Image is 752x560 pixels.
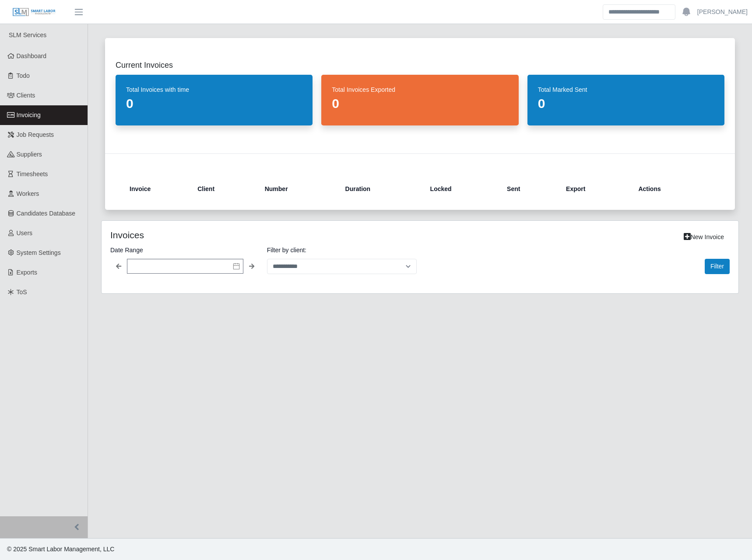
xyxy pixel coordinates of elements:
[332,96,508,111] dd: 0
[17,151,42,158] span: Suppliers
[332,85,508,94] dt: Total Invoices Exported
[338,178,423,199] th: Duration
[258,178,338,199] th: Number
[697,7,748,17] a: [PERSON_NAME]
[17,72,30,79] span: Todo
[17,111,41,118] span: Invoicing
[116,59,724,71] h2: Current Invoices
[110,230,361,240] h4: Invoices
[110,245,260,255] label: Date Range
[17,269,37,276] span: Exports
[17,249,61,256] span: System Settings
[705,259,730,274] button: Filter
[267,245,417,255] label: Filter by client:
[678,230,730,245] a: New Invoice
[538,85,714,94] dt: Total Marked Sent
[9,31,46,38] span: SLM Services
[7,546,114,553] span: © 2025 Smart Labor Management, LLC
[17,170,48,177] span: Timesheets
[17,230,33,237] span: Users
[500,178,559,199] th: Sent
[17,210,76,217] span: Candidates Database
[126,85,302,94] dt: Total Invoices with time
[12,7,56,17] img: SLM Logo
[130,178,190,199] th: Invoice
[17,190,39,197] span: Workers
[538,96,714,111] dd: 0
[17,289,27,296] span: ToS
[423,178,500,199] th: Locked
[603,4,675,20] input: Search
[559,178,631,199] th: Export
[17,52,47,59] span: Dashboard
[190,178,258,199] th: Client
[17,131,54,138] span: Job Requests
[631,178,710,199] th: Actions
[126,96,302,111] dd: 0
[17,92,35,99] span: Clients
